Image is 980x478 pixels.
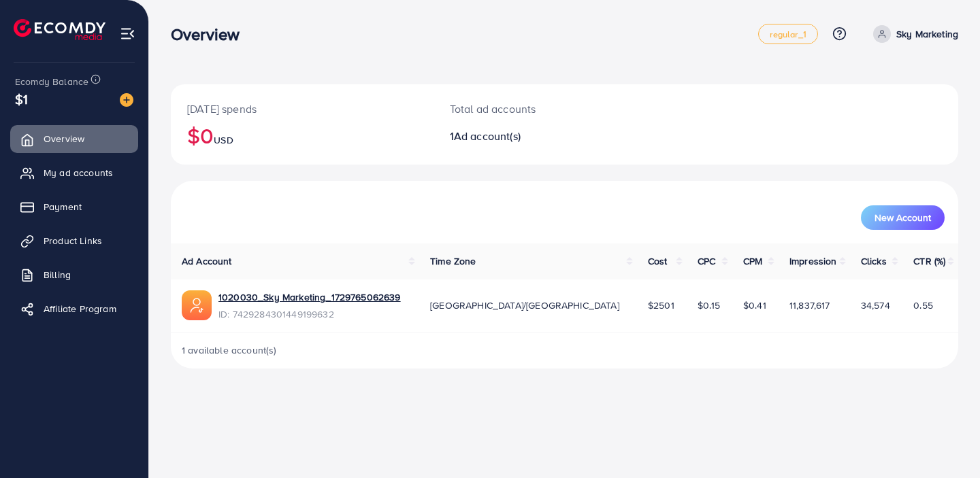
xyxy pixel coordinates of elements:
[913,298,933,312] span: 0.55
[758,24,817,44] a: regular_1
[10,295,138,322] a: Affiliate Program
[44,166,113,180] span: My ad accounts
[214,133,233,147] span: USD
[10,261,138,288] a: Billing
[171,24,250,44] h3: Overview
[10,159,138,186] a: My ad accounts
[875,213,931,222] span: New Account
[922,417,970,468] iframe: Chat
[187,122,417,148] h2: $0
[648,254,668,268] span: Cost
[698,298,720,312] span: $0.15
[120,26,135,41] img: menu
[10,227,138,254] a: Product Links
[861,254,887,268] span: Clicks
[789,298,830,312] span: 11,837,617
[187,101,417,117] p: [DATE] spends
[450,101,614,117] p: Total ad accounts
[10,125,138,152] a: Overview
[770,30,806,39] span: regular_1
[450,130,614,143] h2: 1
[648,298,674,312] span: $2501
[861,298,890,312] span: 34,574
[896,26,958,42] p: Sky Marketing
[182,254,232,268] span: Ad Account
[15,89,28,109] span: $1
[44,268,71,281] span: Billing
[14,19,105,40] img: logo
[743,254,762,268] span: CPM
[44,234,102,247] span: Product Links
[44,302,116,315] span: Affiliate Program
[868,25,958,43] a: Sky Marketing
[789,254,837,268] span: Impression
[218,307,401,321] span: ID: 7429284301449199632
[44,200,82,214] span: Payment
[10,193,138,220] a: Payment
[44,132,84,146] span: Overview
[182,343,277,357] span: 1 available account(s)
[861,205,945,230] button: New Account
[120,93,133,107] img: image
[15,75,88,88] span: Ecomdy Balance
[430,298,619,312] span: [GEOGRAPHIC_DATA]/[GEOGRAPHIC_DATA]
[913,254,945,268] span: CTR (%)
[454,129,521,143] span: Ad account(s)
[182,290,212,320] img: ic-ads-acc.e4c84228.svg
[430,254,476,268] span: Time Zone
[743,298,766,312] span: $0.41
[698,254,715,268] span: CPC
[218,290,401,304] a: 1020030_Sky Marketing_1729765062639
